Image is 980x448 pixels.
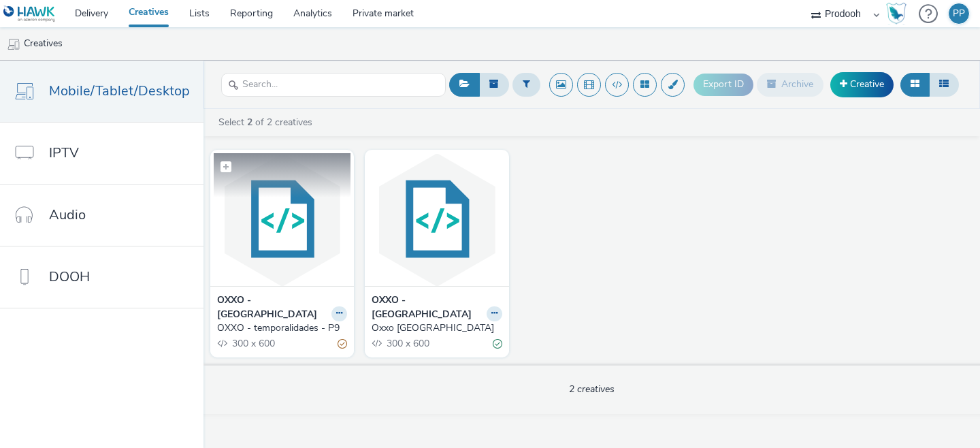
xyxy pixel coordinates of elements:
[886,3,906,25] img: Hawk Academy
[221,73,446,97] input: Search...
[3,5,56,22] img: undefined Logo
[929,73,959,96] button: Table
[214,153,350,286] img: OXXO - temporalidades - P9 visual
[886,3,912,25] a: Hawk Academy
[372,321,502,335] a: Oxxo [GEOGRAPHIC_DATA]
[231,337,275,350] span: 300 x 600
[385,337,429,350] span: 300 x 600
[372,293,483,321] strong: OXXO - [GEOGRAPHIC_DATA]
[49,143,79,163] span: IPTV
[49,205,86,225] span: Audio
[693,74,753,95] button: Export ID
[372,321,496,335] div: Oxxo [GEOGRAPHIC_DATA]
[247,116,252,129] strong: 2
[217,321,342,335] div: OXXO - temporalidades - P9
[493,336,502,351] div: Valid
[217,116,318,129] a: Select of 2 creatives
[7,37,20,51] img: mobile
[49,267,90,287] span: DOOH
[217,293,328,321] strong: OXXO - [GEOGRAPHIC_DATA]
[368,153,505,286] img: Oxxo Mexico visual
[217,321,347,335] a: OXXO - temporalidades - P9
[953,3,965,24] div: PP
[49,81,190,101] span: Mobile/Tablet/Desktop
[900,73,930,96] button: Grid
[830,72,894,97] a: Creative
[569,383,615,396] span: 2 creatives
[338,336,347,351] div: Partially valid
[757,73,823,96] button: Archive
